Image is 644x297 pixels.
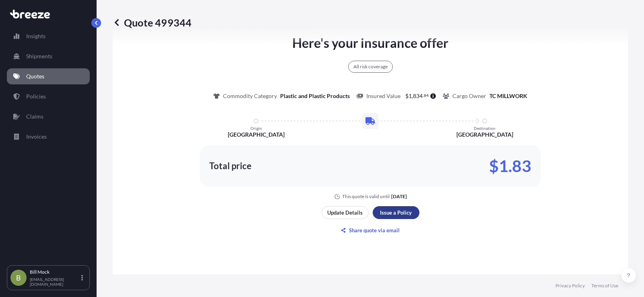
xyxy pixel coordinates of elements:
span: B [16,274,21,282]
p: [EMAIL_ADDRESS][DOMAIN_NAME] [30,277,80,287]
button: Share quote via email [322,224,419,237]
a: Invoices [7,129,90,145]
p: Total price [209,162,252,170]
p: Update Details [327,209,363,217]
p: [GEOGRAPHIC_DATA] [228,131,285,139]
p: Cargo Owner [452,92,486,100]
a: Privacy Policy [555,283,585,289]
span: 1 [409,93,412,99]
span: $ [405,93,409,99]
p: Claims [26,113,43,121]
p: Quotes [26,72,44,80]
p: Policies [26,92,46,100]
a: Claims [7,109,90,125]
p: Insured Value [366,92,400,100]
p: Insights [26,32,45,40]
p: Origin [250,126,262,131]
span: , [412,93,413,99]
p: Plastic and Plastic Products [280,92,350,100]
a: Insights [7,28,90,44]
a: Shipments [7,48,90,64]
span: 834 [413,93,423,99]
p: Invoices [26,133,47,141]
p: Shipments [26,52,52,60]
a: Policies [7,88,90,104]
p: [DATE] [391,193,407,200]
p: Bill Mock [30,269,80,275]
p: Commodity Category [223,92,277,100]
button: Update Details [322,206,369,219]
p: TC MILLWORK [489,92,527,100]
div: All risk coverage [348,61,393,73]
p: Quote 499344 [113,16,192,29]
p: Issue a Policy [380,209,412,217]
p: [GEOGRAPHIC_DATA] [456,131,513,139]
p: $1.83 [489,160,531,172]
button: Issue a Policy [373,206,419,219]
span: . [423,94,424,97]
a: Terms of Use [591,283,618,289]
a: Quotes [7,68,90,84]
p: Share quote via email [349,226,400,234]
p: Destination [474,126,495,131]
span: 84 [424,94,429,97]
p: This quote is valid until [342,193,390,200]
